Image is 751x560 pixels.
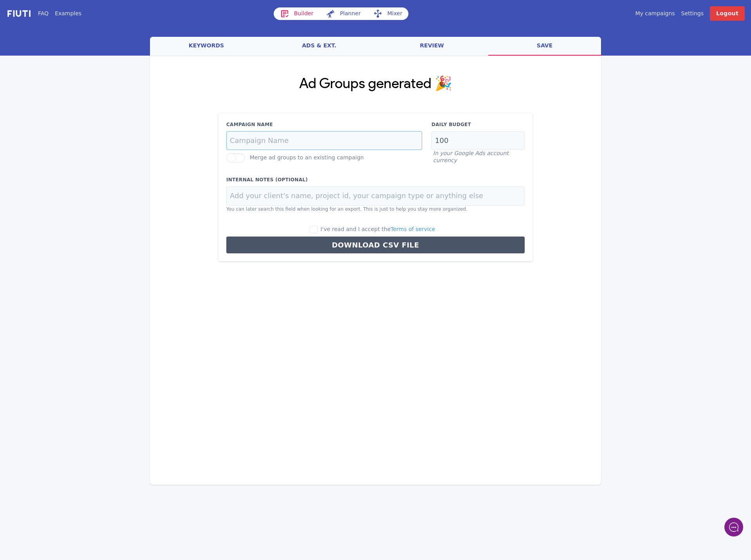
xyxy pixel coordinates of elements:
[226,206,525,213] p: You can later search this field when looking for an export. This is just to help you stay more or...
[226,186,525,206] input: Add your client's name, project id, your campaign type or anything else
[218,74,533,94] h1: Ad Groups generated 🎉
[6,9,32,18] img: f731f27.png
[226,237,525,253] button: Download CSV File
[367,7,408,20] a: Mixer
[375,37,488,56] a: review
[310,226,318,233] input: I've read and I accept theTerms of service
[433,150,525,164] p: In your Google Ads account currency
[250,154,364,161] label: Merge ad groups to an existing campaign
[150,37,263,56] a: keywords
[263,37,375,56] a: ads & ext.
[391,226,435,232] a: Terms of service
[65,274,99,279] span: We run on Gist
[12,38,145,51] h1: Welcome to Fiuti!
[12,91,144,107] button: New conversation
[226,131,422,150] input: Campaign Name
[681,9,704,18] a: Settings
[274,7,320,20] a: Builder
[488,37,601,56] a: save
[226,121,422,128] label: Campaign Name
[635,9,675,18] a: My campaigns
[51,96,94,102] span: New conversation
[38,9,49,18] a: FAQ
[55,9,81,18] a: Examples
[724,518,743,537] iframe: gist-messenger-bubble-iframe
[320,226,435,232] span: I've read and I accept the
[431,131,525,150] input: Campaign Budget
[12,52,145,77] h2: Can I help you with anything?
[226,176,525,183] label: Internal Notes (Optional)
[431,121,525,128] label: Daily Budget
[320,7,367,20] a: Planner
[710,6,745,21] a: Logout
